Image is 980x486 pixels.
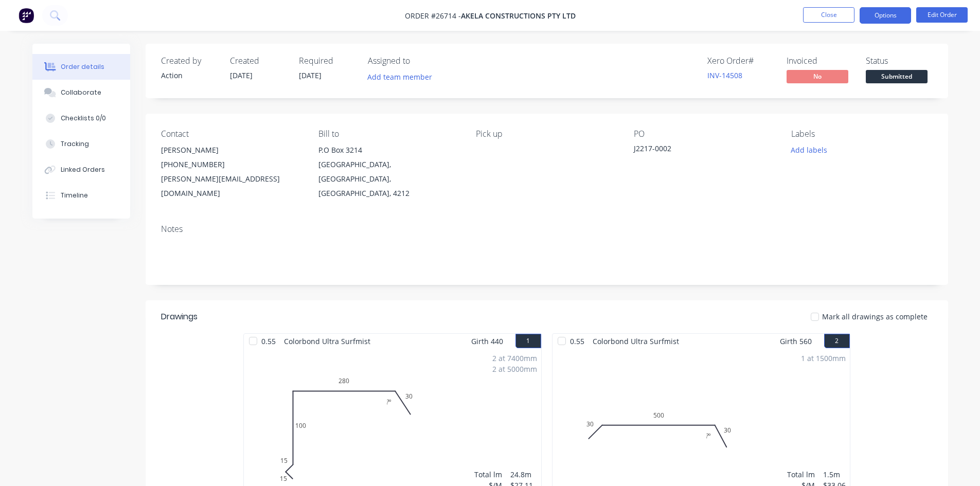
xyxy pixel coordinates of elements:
[866,56,933,66] div: Status
[803,7,854,23] button: Close
[634,129,775,139] div: PO
[19,8,34,23] img: Factory
[299,70,322,80] span: [DATE]
[318,129,459,139] div: Bill to
[824,334,850,348] button: 2
[161,143,302,157] div: [PERSON_NAME]
[32,80,130,105] button: Collaborate
[566,334,589,349] span: 0.55
[61,114,106,123] div: Checklists 0/0
[161,172,302,201] div: [PERSON_NAME][EMAIL_ADDRESS][DOMAIN_NAME]
[791,129,932,139] div: Labels
[161,224,933,234] div: Notes
[32,183,130,208] button: Timeline
[492,353,537,364] div: 2 at 7400mm
[780,334,812,349] span: Girth 560
[474,469,502,480] div: Total lm
[866,70,928,83] span: Submitted
[515,334,541,348] button: 1
[230,70,253,80] span: [DATE]
[786,143,833,157] button: Add labels
[916,7,968,23] button: Edit Order
[32,54,130,80] button: Order details
[161,129,302,139] div: Contact
[318,157,459,201] div: [GEOGRAPHIC_DATA], [GEOGRAPHIC_DATA], [GEOGRAPHIC_DATA], 4212
[787,56,853,66] div: Invoiced
[61,165,105,174] div: Linked Orders
[161,311,198,323] div: Drawings
[368,56,471,66] div: Assigned to
[405,11,461,21] span: Order #26714 -
[589,334,683,349] span: Colorbond Ultra Surfmist
[161,70,218,81] div: Action
[860,7,911,24] button: Options
[707,70,742,80] a: INV-14508
[32,157,130,183] button: Linked Orders
[787,70,848,83] span: No
[61,62,104,71] div: Order details
[866,70,928,85] button: Submitted
[299,56,355,66] div: Required
[61,88,101,97] div: Collaborate
[61,139,89,149] div: Tracking
[801,353,846,364] div: 1 at 1500mm
[257,334,280,349] span: 0.55
[161,56,218,66] div: Created by
[492,364,537,374] div: 2 at 5000mm
[230,56,287,66] div: Created
[707,56,774,66] div: Xero Order #
[280,334,375,349] span: Colorbond Ultra Surfmist
[510,469,537,480] div: 24.8m
[318,143,459,201] div: P.O Box 3214[GEOGRAPHIC_DATA], [GEOGRAPHIC_DATA], [GEOGRAPHIC_DATA], 4212
[318,143,459,157] div: P.O Box 3214
[476,129,617,139] div: Pick up
[368,70,438,84] button: Add team member
[161,143,302,201] div: [PERSON_NAME][PHONE_NUMBER][PERSON_NAME][EMAIL_ADDRESS][DOMAIN_NAME]
[32,131,130,157] button: Tracking
[61,191,88,200] div: Timeline
[634,143,762,157] div: J2217-0002
[362,70,437,84] button: Add team member
[787,469,815,480] div: Total lm
[823,469,846,480] div: 1.5m
[471,334,503,349] span: Girth 440
[461,11,576,21] span: Akela Constructions Pty Ltd
[32,105,130,131] button: Checklists 0/0
[161,157,302,172] div: [PHONE_NUMBER]
[822,311,928,322] span: Mark all drawings as complete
